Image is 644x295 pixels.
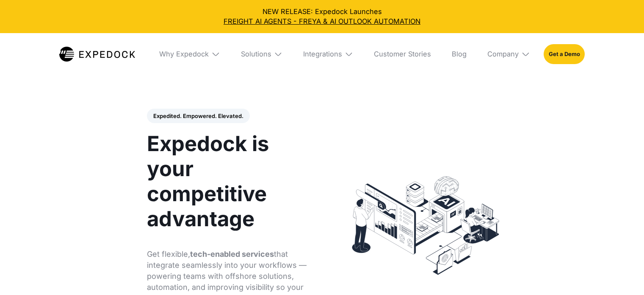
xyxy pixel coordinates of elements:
[159,50,209,58] div: Why Expedock
[367,33,438,75] a: Customer Stories
[190,250,274,258] strong: tech-enabled services
[7,17,637,26] a: FREIGHT AI AGENTS - FREYA & AI OUTLOOK AUTOMATION
[7,7,637,26] div: NEW RELEASE: Expedock Launches
[152,33,227,75] div: Why Expedock
[147,132,313,231] h1: Expedock is your competitive advantage
[234,33,289,75] div: Solutions
[303,50,342,58] div: Integrations
[481,33,537,75] div: Company
[487,50,519,58] div: Company
[445,33,474,75] a: Blog
[241,50,271,58] div: Solutions
[544,44,585,64] a: Get a Demo
[296,33,360,75] div: Integrations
